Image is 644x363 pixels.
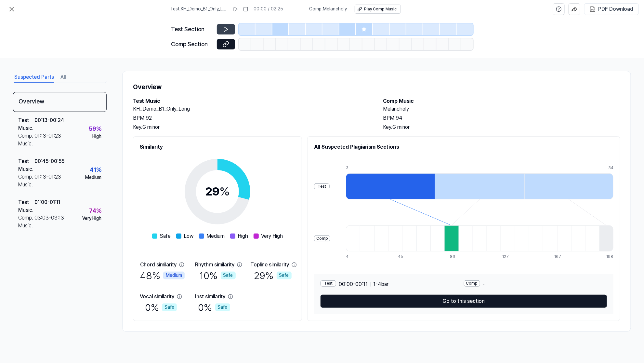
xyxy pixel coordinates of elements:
[221,272,236,279] div: Safe
[14,72,54,83] button: Suspected Parts
[355,5,401,14] button: Play Comp Music
[195,293,225,301] div: Inst similarity
[346,254,360,260] div: 4
[238,232,248,240] span: High
[34,157,64,173] div: 00:45 - 00:55
[34,214,64,230] div: 03:03 - 03:13
[383,105,621,113] h2: Melancholy
[321,280,336,287] div: Test
[34,116,64,132] div: 00:13 - 00:24
[450,254,464,260] div: 86
[160,232,171,240] span: Safe
[92,133,101,140] div: High
[34,173,61,189] div: 01:13 - 01:23
[90,165,101,175] div: 41 %
[254,6,283,12] div: 00:00 / 02:25
[219,184,230,198] span: %
[198,301,230,314] div: 0 %
[598,5,633,13] div: PDF Download
[13,92,107,112] div: Overview
[590,6,596,12] img: PDF Download
[250,261,289,269] div: Topline similarity
[588,4,635,15] button: PDF Download
[314,235,330,242] div: Comp
[373,280,388,288] span: 1 - 4 bar
[140,143,295,151] h2: Similarity
[207,232,225,240] span: Medium
[502,254,516,260] div: 127
[18,173,34,189] div: Comp. Music .
[82,215,101,222] div: Very High
[171,25,213,34] div: Test Section
[89,206,101,216] div: 74 %
[464,280,480,287] div: Comp
[321,295,607,308] button: Go to this section
[383,123,621,131] div: Key. G minor
[254,269,292,282] div: 29 %
[398,254,412,260] div: 45
[184,232,194,240] span: Low
[607,254,613,260] div: 198
[34,198,60,214] div: 01:00 - 01:11
[195,261,234,269] div: Rhythm similarity
[18,198,34,214] div: Test Music .
[163,272,185,279] div: Medium
[277,272,292,279] div: Safe
[140,293,174,301] div: Vocal similarity
[170,6,228,12] span: Test . KH_Demo_B1_Only_Long
[145,301,177,314] div: 0 %
[133,97,370,105] h2: Test Music
[215,303,230,311] div: Safe
[140,269,185,282] div: 48 %
[89,124,101,134] div: 59 %
[162,303,177,311] div: Safe
[133,105,370,113] h2: KH_Demo_B1_Only_Long
[133,82,620,92] h1: Overview
[364,7,397,12] div: Play Comp Music
[18,116,34,132] div: Test Music .
[140,261,177,269] div: Chord similarity
[346,165,435,171] div: 3
[18,214,34,230] div: Comp. Music .
[339,280,368,288] span: 00:00 - 00:11
[18,132,34,148] div: Comp. Music .
[309,6,347,12] span: Comp . Melancholy
[200,269,236,282] div: 10 %
[383,114,621,122] div: BPM. 94
[464,280,607,288] div: -
[383,97,621,105] h2: Comp Music
[205,183,230,200] div: 29
[133,123,370,131] div: Key. G minor
[18,157,34,173] div: Test Music .
[34,132,61,148] div: 01:13 - 01:23
[171,40,213,49] div: Comp Section
[555,254,569,260] div: 167
[133,114,370,122] div: BPM. 92
[553,3,565,15] button: help
[556,6,562,12] svg: help
[608,165,613,171] div: 34
[314,143,613,151] h2: All Suspected Plagiarism Sections
[314,183,330,190] div: Test
[572,6,577,12] img: share
[60,72,66,83] button: All
[85,174,101,181] div: Medium
[261,232,283,240] span: Very High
